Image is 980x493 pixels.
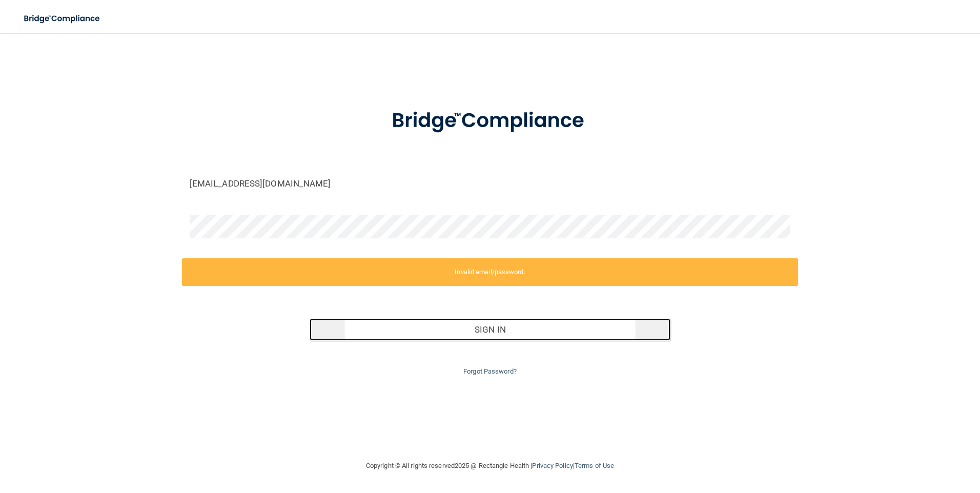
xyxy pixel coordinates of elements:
label: Invalid email/password. [182,258,799,286]
div: Copyright © All rights reserved 2025 @ Rectangle Health | | [303,449,677,482]
a: Forgot Password? [463,367,517,375]
a: Privacy Policy [532,462,573,469]
img: bridge_compliance_login_screen.278c3ca4.svg [15,8,110,29]
img: bridge_compliance_login_screen.278c3ca4.svg [371,94,609,148]
button: Sign In [310,318,670,341]
input: Email [190,172,791,195]
a: Terms of Use [575,462,614,469]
